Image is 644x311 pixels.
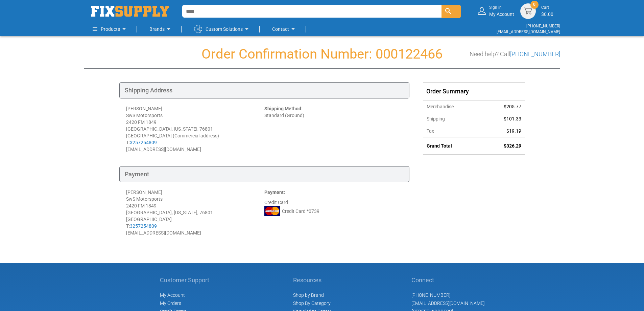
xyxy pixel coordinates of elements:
strong: Grand Total [427,143,452,149]
strong: Shipping Method: [264,106,303,111]
small: Cart [541,5,553,10]
span: $19.19 [506,128,521,134]
span: $101.33 [504,116,521,121]
a: [PHONE_NUMBER] [411,292,450,298]
strong: Payment: [264,190,285,195]
a: Shop by Brand [293,292,324,298]
a: Contact [272,22,297,36]
span: $0.00 [541,12,553,17]
a: 3257254809 [130,223,157,229]
span: 0 [533,2,535,7]
div: Standard (Ground) [264,105,403,153]
th: Tax [423,125,482,137]
img: Fix Industrial Supply [91,6,169,17]
a: [EMAIL_ADDRESS][DOMAIN_NAME] [497,29,560,34]
a: [PHONE_NUMBER] [510,50,560,58]
h5: Customer Support [160,277,213,284]
h1: Order Confirmation Number: 000122466 [84,47,560,62]
h5: Connect [411,277,484,284]
small: Sign in [489,5,514,10]
h3: Need help? Call [470,51,560,58]
th: Merchandise [423,100,482,113]
a: Products [93,22,128,36]
a: Shop By Category [293,301,331,306]
a: Custom Solutions [194,22,251,36]
div: Shipping Address [119,82,409,98]
a: 3257254809 [130,140,157,145]
a: store logo [91,6,169,17]
h5: Resources [293,277,331,284]
a: [PHONE_NUMBER] [526,24,560,28]
div: [PERSON_NAME] SwS Motorsports 2420 FM 1849 [GEOGRAPHIC_DATA], [US_STATE], 76801 [GEOGRAPHIC_DATA]... [126,105,264,153]
div: Order Summary [423,83,525,100]
div: Credit Card [264,189,403,236]
span: Credit Card *0739 [282,208,319,215]
th: Shipping [423,113,482,125]
div: Payment [119,166,409,182]
div: [PERSON_NAME] SwS Motorsports 2420 FM 1849 [GEOGRAPHIC_DATA], [US_STATE], 76801 [GEOGRAPHIC_DATA]... [126,189,264,236]
span: My Account [160,292,185,298]
a: Brands [149,22,173,36]
span: $205.77 [504,104,521,109]
span: $326.29 [504,143,521,149]
img: MC [264,206,280,216]
div: My Account [489,5,514,17]
span: My Orders [160,301,181,306]
a: [EMAIL_ADDRESS][DOMAIN_NAME] [411,301,484,306]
